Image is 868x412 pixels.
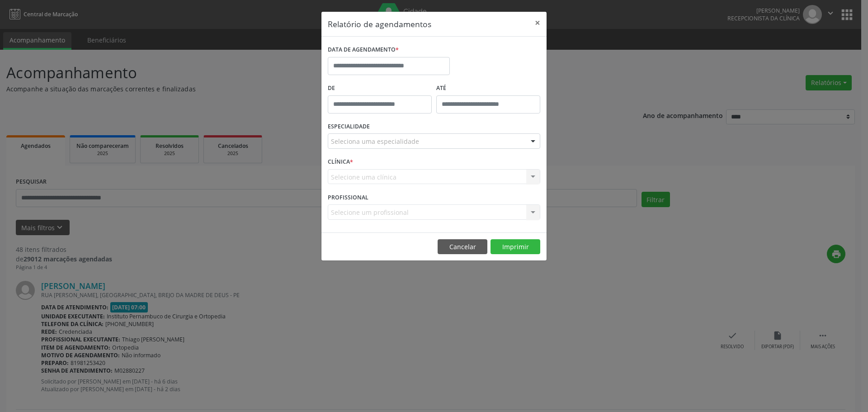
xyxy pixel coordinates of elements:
label: ATÉ [436,81,540,95]
label: ESPECIALIDADE [328,120,370,134]
h5: Relatório de agendamentos [328,18,431,30]
span: Seleciona uma especialidade [331,137,419,146]
button: Close [528,12,547,34]
label: De [328,81,432,95]
label: CLÍNICA [328,155,353,169]
label: DATA DE AGENDAMENTO [328,43,399,57]
button: Cancelar [438,239,487,255]
label: PROFISSIONAL [328,190,368,204]
button: Imprimir [491,239,540,255]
